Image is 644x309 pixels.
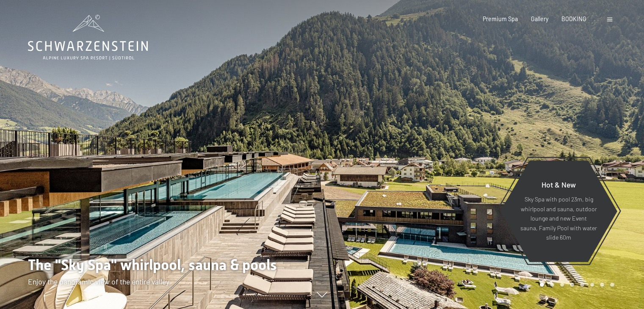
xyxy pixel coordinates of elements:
div: Carousel Page 8 [610,283,614,287]
div: Carousel Page 5 [580,283,584,287]
div: Carousel Page 6 [590,283,594,287]
div: Carousel Page 3 [560,283,564,287]
div: Carousel Page 2 [550,283,554,287]
div: Carousel Page 1 (Current Slide) [540,283,544,287]
div: Carousel Pagination [537,283,614,287]
p: Sky Spa with pool 23m, big whirlpool and sauna, outdoor lounge and new Event sauna, Family Pool w... [518,195,599,243]
div: Carousel Page 4 [570,283,574,287]
a: Gallery [531,15,548,22]
a: Premium Spa [483,15,518,22]
div: Carousel Page 7 [600,283,604,287]
a: Hot & New Sky Spa with pool 23m, big whirlpool and sauna, outdoor lounge and new Event sauna, Fam... [500,160,618,262]
span: Hot & New [542,180,576,189]
a: BOOKING [561,15,586,22]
